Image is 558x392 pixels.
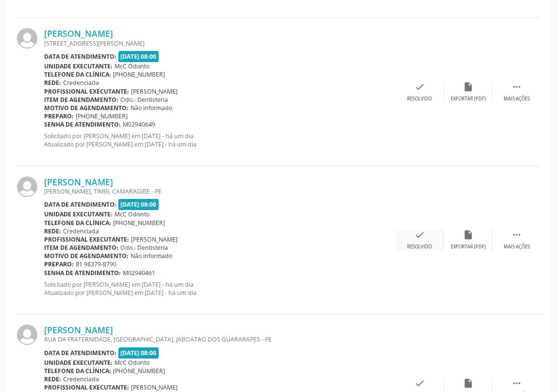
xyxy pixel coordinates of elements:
b: Senha de atendimento: [44,269,121,277]
img: img [17,325,37,345]
i:  [511,229,522,240]
i: check [414,82,425,92]
span: M02940649 [123,120,155,129]
b: Unidade executante: [44,210,113,218]
b: Item de agendamento: [44,96,118,104]
div: [PERSON_NAME], TIMBI, CAMARAGIBE - PE [44,187,395,196]
span: [PHONE_NUMBER] [113,70,165,79]
span: McC Odonto [115,62,149,70]
b: Motivo de agendamento: [44,104,129,112]
b: Telefone da clínica: [44,219,111,227]
b: Rede: [44,375,61,383]
i:  [511,378,522,389]
span: [DATE] 08:00 [118,51,159,62]
span: M02940461 [123,269,155,277]
b: Data de atendimento: [44,349,116,357]
div: Resolvido [407,96,432,102]
span: [DATE] 08:00 [118,199,159,210]
b: Unidade executante: [44,359,113,367]
b: Profissional executante: [44,87,129,96]
b: Rede: [44,227,61,235]
a: [PERSON_NAME] [44,325,113,335]
b: Data de atendimento: [44,200,116,209]
div: Mais ações [504,96,530,102]
b: Telefone da clínica: [44,367,111,375]
b: Telefone da clínica: [44,70,111,79]
div: [STREET_ADDRESS][PERSON_NAME] [44,39,395,48]
span: Credenciada [63,375,99,383]
i: check [414,378,425,389]
span: [PHONE_NUMBER] [76,112,128,120]
b: Rede: [44,79,61,87]
b: Data de atendimento: [44,52,116,61]
b: Senha de atendimento: [44,120,121,129]
b: Preparo: [44,112,74,120]
i: insert_drive_file [463,229,474,240]
i: insert_drive_file [463,378,474,389]
b: Profissional executante: [44,235,129,244]
span: [PERSON_NAME] [131,87,178,96]
span: [DATE] 08:00 [118,347,159,359]
b: Profissional executante: [44,383,129,392]
i: check [414,229,425,240]
i: insert_drive_file [463,82,474,92]
b: Item de agendamento: [44,244,118,252]
div: Mais ações [504,244,530,250]
img: img [17,28,37,49]
span: [PHONE_NUMBER] [113,219,165,227]
span: Credenciada [63,227,99,235]
div: Resolvido [407,244,432,250]
b: Preparo: [44,260,74,268]
b: Motivo de agendamento: [44,252,129,260]
b: Unidade executante: [44,62,113,70]
span: [PERSON_NAME] [131,235,178,244]
a: [PERSON_NAME] [44,28,113,39]
span: Não informado [131,252,172,260]
span: McC Odonto [115,210,149,218]
span: Odo.- Dentisteria [120,244,168,252]
a: [PERSON_NAME] [44,177,113,187]
i:  [511,82,522,92]
span: Odo.- Dentisteria [120,96,168,104]
div: RUA DA FRATERNIDADE, [GEOGRAPHIC_DATA], JABOATAO DOS GUARARAPES - PE [44,335,395,343]
p: Solicitado por [PERSON_NAME] em [DATE] - há um dia Atualizado por [PERSON_NAME] em [DATE] - há um... [44,132,395,148]
span: Não informado [131,104,172,112]
span: 81 98379-8790 [76,260,116,268]
img: img [17,177,37,197]
div: Exportar (PDF) [451,244,486,250]
span: [PERSON_NAME] [131,383,178,392]
span: McC Odonto [115,359,149,367]
span: [PHONE_NUMBER] [113,367,165,375]
span: Credenciada [63,79,99,87]
p: Solicitado por [PERSON_NAME] em [DATE] - há um dia Atualizado por [PERSON_NAME] em [DATE] - há um... [44,280,395,297]
div: Exportar (PDF) [451,96,486,102]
